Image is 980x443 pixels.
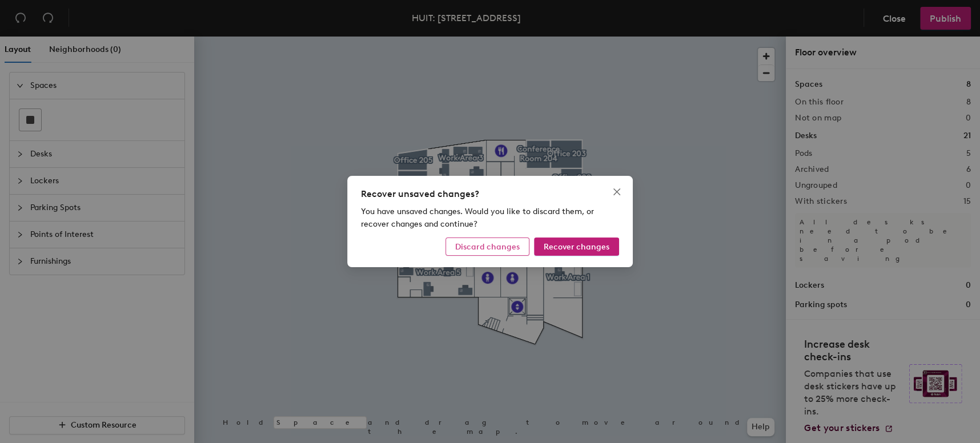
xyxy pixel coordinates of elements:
[455,242,520,252] span: Discard changes
[445,237,529,256] button: Discard changes
[534,237,619,256] button: Recover changes
[544,242,609,252] span: Recover changes
[608,187,626,196] span: Close
[608,183,626,201] button: Close
[612,187,621,196] span: close
[361,187,619,201] div: Recover unsaved changes?
[361,207,594,229] span: You have unsaved changes. Would you like to discard them, or recover changes and continue?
